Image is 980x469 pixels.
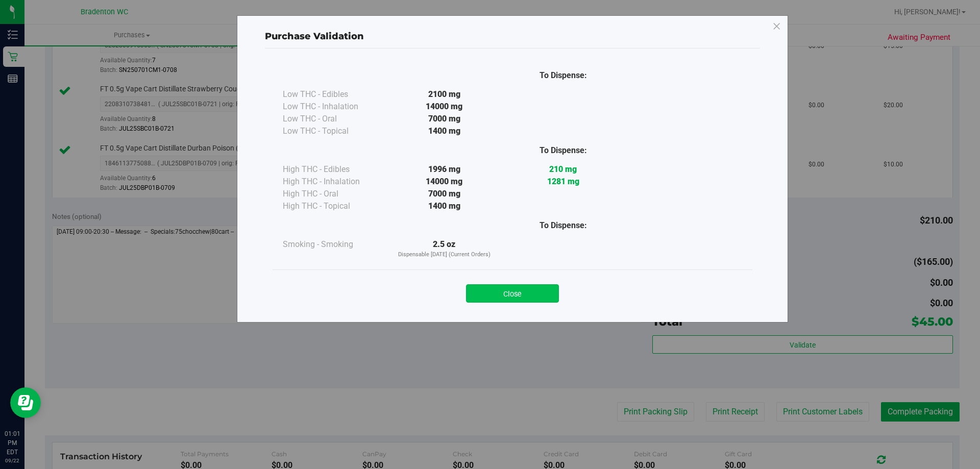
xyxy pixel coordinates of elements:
[265,31,364,42] span: Purchase Validation
[283,188,385,200] div: High THC - Oral
[385,88,504,101] div: 2100 mg
[504,69,623,82] div: To Dispense:
[385,251,504,259] p: Dispensable [DATE] (Current Orders)
[385,101,504,113] div: 14000 mg
[283,88,385,101] div: Low THC - Edibles
[283,101,385,113] div: Low THC - Inhalation
[504,144,623,157] div: To Dispense:
[283,238,385,251] div: Smoking - Smoking
[385,176,504,188] div: 14000 mg
[385,188,504,200] div: 7000 mg
[385,200,504,212] div: 1400 mg
[283,163,385,176] div: High THC - Edibles
[466,284,559,303] button: Close
[385,113,504,125] div: 7000 mg
[385,125,504,137] div: 1400 mg
[549,164,577,174] strong: 210 mg
[547,177,579,186] strong: 1281 mg
[283,176,385,188] div: High THC - Inhalation
[10,387,41,418] iframe: Resource center
[283,113,385,125] div: Low THC - Oral
[504,219,623,232] div: To Dispense:
[385,238,504,259] div: 2.5 oz
[283,125,385,137] div: Low THC - Topical
[283,200,385,212] div: High THC - Topical
[385,163,504,176] div: 1996 mg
